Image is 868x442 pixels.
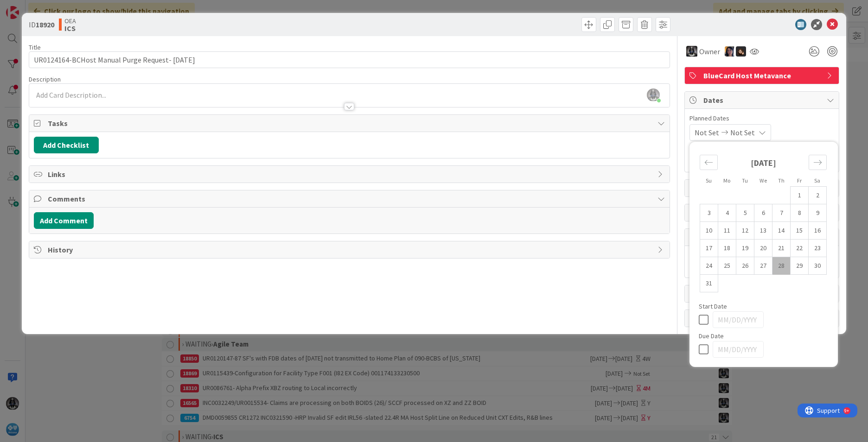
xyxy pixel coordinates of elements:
span: ID [29,19,54,30]
span: Comments [48,193,653,204]
td: Choose Wednesday, 08/20/2025 12:00 PM as your check-in date. It’s available. [754,240,772,257]
span: Planned Dates [689,114,834,123]
td: Choose Sunday, 08/31/2025 12:00 PM as your check-in date. It’s available. [700,275,718,292]
div: Calendar [689,146,837,303]
td: Choose Friday, 08/29/2025 12:00 PM as your check-in date. It’s available. [791,257,809,275]
img: ddRgQ3yRm5LdI1ED0PslnJbT72KgN0Tb.jfif [647,88,660,101]
td: Choose Thursday, 08/14/2025 12:00 PM as your check-in date. It’s available. [772,222,791,240]
small: Su [706,177,712,184]
button: Add Comment [34,212,94,229]
strong: [DATE] [751,158,776,168]
td: Choose Monday, 08/04/2025 12:00 PM as your check-in date. It’s available. [718,204,736,222]
td: Choose Saturday, 08/30/2025 12:00 PM as your check-in date. It’s available. [809,257,827,275]
td: Choose Saturday, 08/09/2025 12:00 PM as your check-in date. It’s available. [809,204,827,222]
td: Choose Sunday, 08/10/2025 12:00 PM as your check-in date. It’s available. [700,222,718,240]
small: Th [778,177,785,184]
td: Choose Thursday, 08/21/2025 12:00 PM as your check-in date. It’s available. [772,240,791,257]
span: Tasks [48,118,653,129]
small: Fr [797,177,802,184]
small: Sa [814,177,820,184]
span: History [48,244,653,255]
b: ICS [64,25,76,32]
td: Choose Friday, 08/08/2025 12:00 PM as your check-in date. It’s available. [791,204,809,222]
td: Choose Tuesday, 08/05/2025 12:00 PM as your check-in date. It’s available. [736,204,754,222]
td: Choose Sunday, 08/17/2025 12:00 PM as your check-in date. It’s available. [700,240,718,257]
label: Title [29,43,41,51]
td: Choose Monday, 08/11/2025 12:00 PM as your check-in date. It’s available. [718,222,736,240]
td: Choose Tuesday, 08/26/2025 12:00 PM as your check-in date. It’s available. [736,257,754,275]
td: Choose Saturday, 08/23/2025 12:00 PM as your check-in date. It’s available. [809,240,827,257]
span: BlueCard Host Metavance [703,70,822,81]
span: Start Date [699,303,727,309]
td: Choose Tuesday, 08/12/2025 12:00 PM as your check-in date. It’s available. [736,222,754,240]
td: Choose Wednesday, 08/06/2025 12:00 PM as your check-in date. It’s available. [754,204,772,222]
input: MM/DD/YYYY [713,311,764,328]
span: Owner [699,46,720,57]
td: Choose Tuesday, 08/19/2025 12:00 PM as your check-in date. It’s available. [736,240,754,257]
b: 18920 [36,20,54,29]
span: OEA [64,17,76,25]
span: Not Set [730,127,755,138]
small: We [759,177,767,184]
span: Not Set [695,127,719,138]
input: type card name here... [29,51,670,68]
div: Move forward to switch to the next month. [809,155,827,170]
td: Choose Wednesday, 08/13/2025 12:00 PM as your check-in date. It’s available. [754,222,772,240]
td: Choose Wednesday, 08/27/2025 12:00 PM as your check-in date. It’s available. [754,257,772,275]
div: Move backward to switch to the previous month. [700,155,718,170]
td: Choose Thursday, 08/28/2025 12:00 PM as your check-in date. It’s available. [772,257,791,275]
td: Choose Monday, 08/18/2025 12:00 PM as your check-in date. It’s available. [718,240,736,257]
button: Add Checklist [34,137,99,153]
span: Description [29,75,61,83]
div: 9+ [47,4,51,11]
input: MM/DD/YYYY [713,341,764,358]
td: Choose Saturday, 08/02/2025 12:00 PM as your check-in date. It’s available. [809,187,827,204]
td: Choose Friday, 08/15/2025 12:00 PM as your check-in date. It’s available. [791,222,809,240]
span: Links [48,169,653,180]
span: Due Date [699,333,724,339]
td: Choose Saturday, 08/16/2025 12:00 PM as your check-in date. It’s available. [809,222,827,240]
img: KG [686,46,697,57]
small: Tu [742,177,748,184]
td: Choose Sunday, 08/03/2025 12:00 PM as your check-in date. It’s available. [700,204,718,222]
img: TC [725,46,735,57]
td: Choose Friday, 08/22/2025 12:00 PM as your check-in date. It’s available. [791,240,809,257]
td: Choose Friday, 08/01/2025 12:00 PM as your check-in date. It’s available. [791,187,809,204]
td: Choose Thursday, 08/07/2025 12:00 PM as your check-in date. It’s available. [772,204,791,222]
td: Choose Sunday, 08/24/2025 12:00 PM as your check-in date. It’s available. [700,257,718,275]
small: Mo [723,177,730,184]
span: Support [19,1,42,13]
td: Choose Monday, 08/25/2025 12:00 PM as your check-in date. It’s available. [718,257,736,275]
img: ZB [736,46,746,57]
span: Dates [703,95,822,106]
